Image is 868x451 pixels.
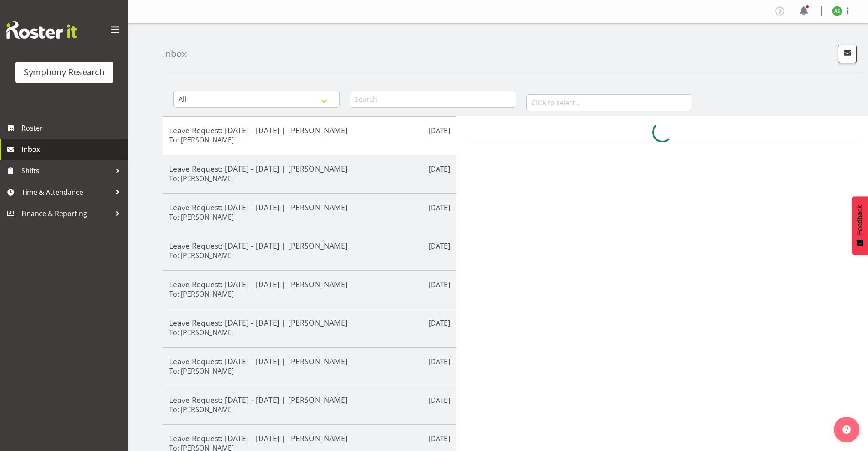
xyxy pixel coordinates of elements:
p: [DATE] [429,202,450,213]
img: ange-steiger11422.jpg [832,6,842,16]
span: Finance & Reporting [21,207,111,220]
h6: To: [PERSON_NAME] [169,405,234,414]
h6: To: [PERSON_NAME] [169,136,234,144]
img: help-xxl-2.png [842,425,851,434]
p: [DATE] [429,279,450,290]
h5: Leave Request: [DATE] - [DATE] | [PERSON_NAME] [169,164,450,173]
span: Time & Attendance [21,186,111,199]
h6: To: [PERSON_NAME] [169,251,234,260]
h6: To: [PERSON_NAME] [169,367,234,375]
p: [DATE] [429,433,450,444]
span: Feedback [856,205,864,235]
div: Symphony Research [24,66,104,79]
h4: Inbox [163,49,187,59]
p: [DATE] [429,318,450,328]
p: [DATE] [429,164,450,174]
p: [DATE] [429,356,450,367]
h6: To: [PERSON_NAME] [169,174,234,183]
span: Shifts [21,164,111,177]
h6: To: [PERSON_NAME] [169,213,234,221]
h5: Leave Request: [DATE] - [DATE] | [PERSON_NAME] [169,356,450,366]
h6: To: [PERSON_NAME] [169,290,234,298]
h5: Leave Request: [DATE] - [DATE] | [PERSON_NAME] [169,241,450,250]
h5: Leave Request: [DATE] - [DATE] | [PERSON_NAME] [169,395,450,404]
h5: Leave Request: [DATE] - [DATE] | [PERSON_NAME] [169,279,450,289]
h5: Leave Request: [DATE] - [DATE] | [PERSON_NAME] [169,433,450,443]
img: Rosterit website logo [6,21,77,39]
input: Search [350,91,516,108]
input: Click to select... [526,94,692,111]
p: [DATE] [429,125,450,136]
p: [DATE] [429,241,450,251]
h5: Leave Request: [DATE] - [DATE] | [PERSON_NAME] [169,318,450,327]
h5: Leave Request: [DATE] - [DATE] | [PERSON_NAME] [169,125,450,135]
p: [DATE] [429,395,450,405]
span: Roster [21,122,124,134]
button: Feedback - Show survey [852,196,868,255]
h5: Leave Request: [DATE] - [DATE] | [PERSON_NAME] [169,202,450,212]
h6: To: [PERSON_NAME] [169,328,234,337]
span: Inbox [21,143,124,156]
